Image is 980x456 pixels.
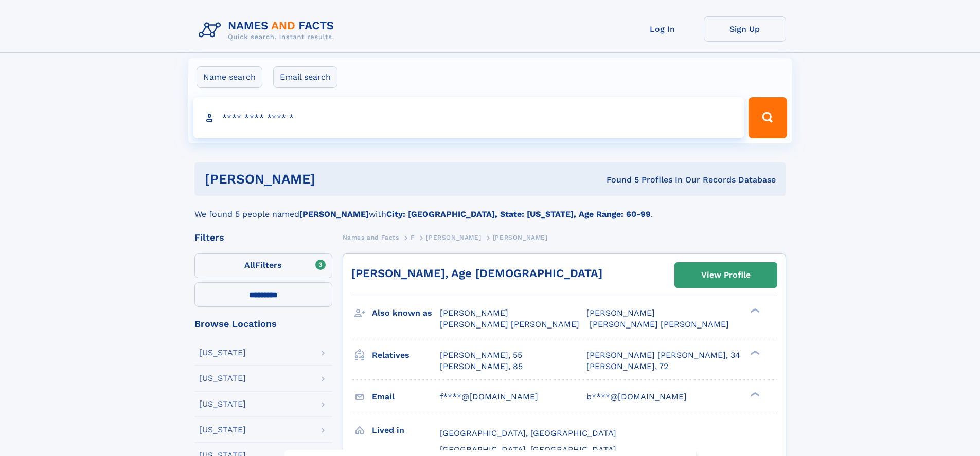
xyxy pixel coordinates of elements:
[586,361,668,372] a: [PERSON_NAME], 72
[704,16,786,42] a: Sign Up
[748,349,760,356] div: ❯
[197,66,262,88] label: Name search
[440,308,508,318] span: [PERSON_NAME]
[675,263,777,287] a: View Profile
[372,422,440,439] h3: Lived in
[194,253,332,278] label: Filters
[194,319,332,329] div: Browse Locations
[590,319,729,329] span: [PERSON_NAME] [PERSON_NAME]
[205,173,461,186] h1: [PERSON_NAME]
[426,231,481,244] a: [PERSON_NAME]
[748,307,760,314] div: ❯
[440,350,522,361] a: [PERSON_NAME], 55
[299,209,369,219] b: [PERSON_NAME]
[199,349,246,357] div: [US_STATE]
[199,426,246,434] div: [US_STATE]
[273,66,337,88] label: Email search
[440,445,616,454] span: [GEOGRAPHIC_DATA], [GEOGRAPHIC_DATA]
[621,16,704,42] a: Log In
[440,319,579,329] span: [PERSON_NAME] [PERSON_NAME]
[194,16,343,44] img: Logo Names and Facts
[194,233,332,242] div: Filters
[372,346,440,364] h3: Relatives
[701,263,751,287] div: View Profile
[586,350,740,361] a: [PERSON_NAME] [PERSON_NAME], 34
[440,361,523,372] a: [PERSON_NAME], 85
[372,304,440,322] h3: Also known as
[386,209,651,219] b: City: [GEOGRAPHIC_DATA], State: [US_STATE], Age Range: 60-99
[440,428,616,438] span: [GEOGRAPHIC_DATA], [GEOGRAPHIC_DATA]
[372,388,440,406] h3: Email
[351,267,602,280] a: [PERSON_NAME], Age [DEMOGRAPHIC_DATA]
[586,308,655,318] span: [PERSON_NAME]
[194,196,786,221] div: We found 5 people named with .
[244,260,255,270] span: All
[748,391,760,397] div: ❯
[343,231,399,244] a: Names and Facts
[426,234,481,241] span: [PERSON_NAME]
[461,174,776,186] div: Found 5 Profiles In Our Records Database
[411,231,415,244] a: F
[199,374,246,382] div: [US_STATE]
[411,234,415,241] span: F
[199,400,246,408] div: [US_STATE]
[749,97,787,138] button: Search Button
[493,234,548,241] span: [PERSON_NAME]
[193,97,744,138] input: search input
